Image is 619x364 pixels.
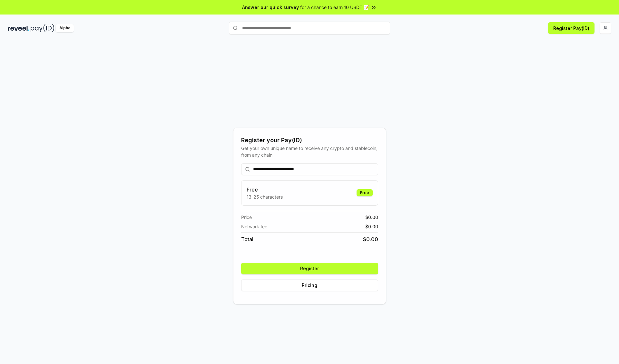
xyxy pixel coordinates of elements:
[365,223,378,230] span: $ 0.00
[8,24,29,32] img: reveel_dark
[548,22,594,34] button: Register Pay(ID)
[247,193,283,200] p: 13-25 characters
[241,145,378,158] div: Get your own unique name to receive any crypto and stablecoin, from any chain
[241,280,378,291] button: Pricing
[241,235,253,243] span: Total
[300,4,369,11] span: for a chance to earn 10 USDT 📝
[357,189,373,196] div: Free
[242,4,299,11] span: Answer our quick survey
[31,24,54,32] img: pay_id
[365,214,378,221] span: $ 0.00
[241,263,378,274] button: Register
[241,214,252,221] span: Price
[241,223,267,230] span: Network fee
[247,186,283,193] h3: Free
[363,235,378,243] span: $ 0.00
[56,24,74,32] div: Alpha
[241,136,378,145] div: Register your Pay(ID)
